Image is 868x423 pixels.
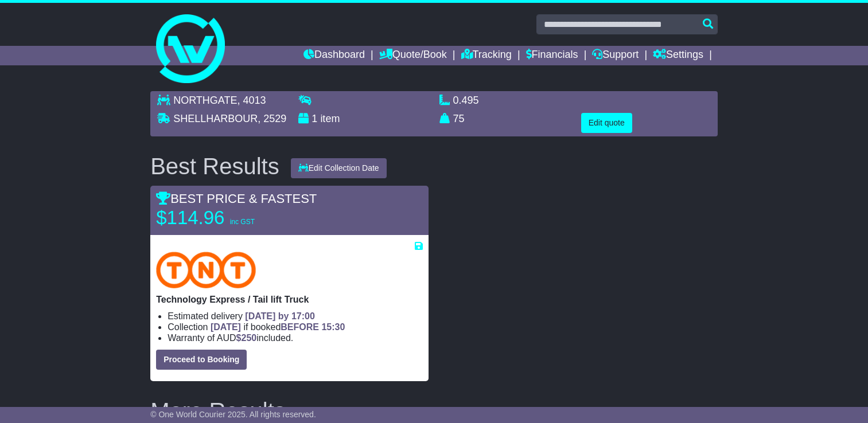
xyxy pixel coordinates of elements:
a: Quote/Book [379,46,447,65]
button: Edit Collection Date [291,158,387,178]
span: BEST PRICE & FASTEST [156,191,317,206]
a: Support [592,46,639,65]
span: © One World Courier 2025. All rights reserved. [150,410,316,419]
span: BEFORE [281,322,319,332]
button: Proceed to Booking [156,350,247,370]
span: , 2529 [258,113,286,124]
a: Tracking [461,46,512,65]
a: Settings [653,46,703,65]
li: Collection [168,322,422,332]
span: $ [236,333,257,343]
div: Best Results [145,154,285,179]
span: [DATE] [211,322,241,332]
span: 75 [453,113,465,124]
span: [DATE] by 17:00 [245,311,315,321]
li: Warranty of AUD included. [168,332,422,343]
span: , 4013 [238,95,266,106]
a: Financials [526,46,578,65]
span: item [320,113,340,124]
span: if booked [211,322,345,332]
span: SHELLHARBOUR [173,113,258,124]
span: inc GST [230,218,255,226]
p: $114.96 [156,206,299,229]
span: 1 [312,113,317,124]
span: 250 [242,333,257,343]
span: NORTHGATE [173,95,237,106]
span: 15:30 [321,322,345,332]
p: Technology Express / Tail lift Truck [156,294,422,305]
span: 0.495 [453,95,479,106]
button: Edit quote [581,113,632,133]
img: TNT Domestic: Technology Express / Tail lift Truck [156,252,256,288]
a: Dashboard [303,46,365,65]
li: Estimated delivery [168,311,422,322]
